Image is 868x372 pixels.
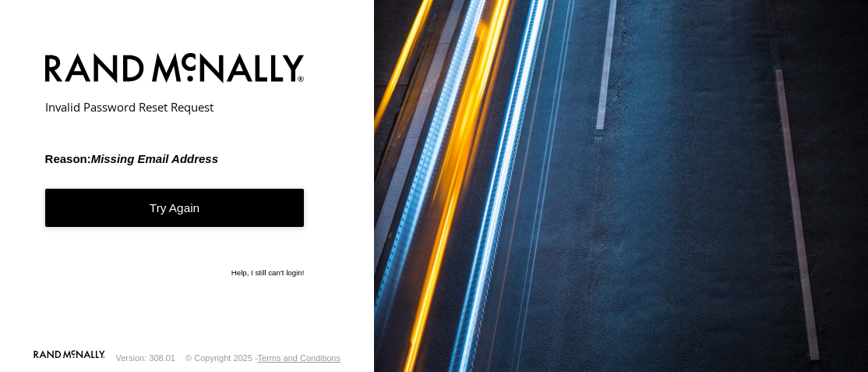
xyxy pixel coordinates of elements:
a: Visit our Website [34,350,105,366]
a: Help, I still can't login! [231,268,305,280]
div: Version: 308.01 [116,353,175,363]
h2: Invalid Password Reset Request [45,99,305,115]
h3: Reason: [45,152,305,165]
img: Rand McNally [45,50,305,90]
em: Missing Email Address [91,152,218,165]
div: © Copyright 2025 - [185,353,340,363]
a: Try Again [45,189,305,227]
a: Terms and Conditions [258,353,340,363]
